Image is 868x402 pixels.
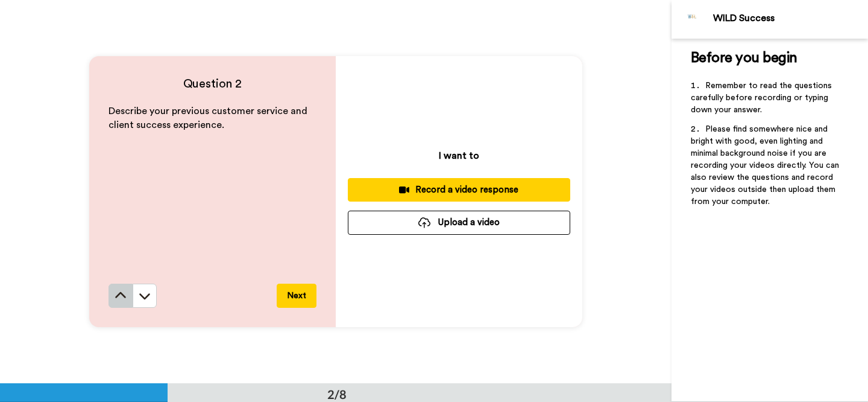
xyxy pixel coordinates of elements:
[348,211,570,234] button: Upload a video
[678,5,707,34] img: Profile Image
[108,106,310,130] span: Describe your previous customer service and client success experience.
[348,178,570,202] button: Record a video response
[277,284,316,308] button: Next
[357,183,561,196] div: Record a video response
[108,75,316,92] h4: Question 2
[691,125,841,206] span: Please find somewhere nice and bright with good, even lighting and minimal background noise if yo...
[691,51,797,65] span: Before you begin
[713,13,867,24] div: WILD Success
[439,148,479,163] p: I want to
[691,81,834,114] span: Remember to read the questions carefully before recording or typing down your answer.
